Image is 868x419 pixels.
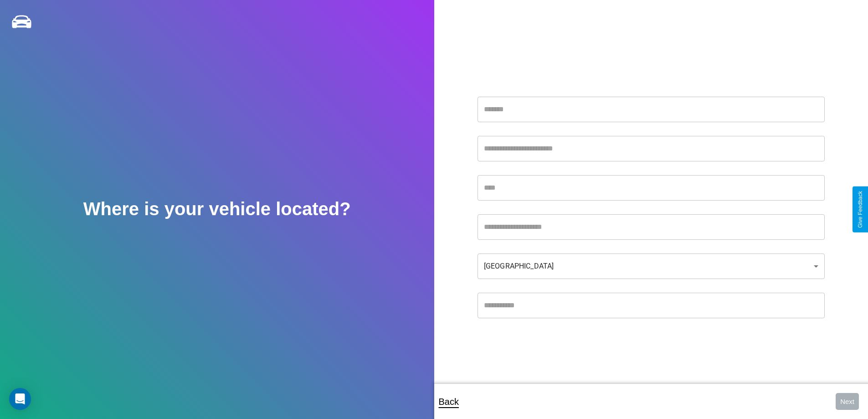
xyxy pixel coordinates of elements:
[478,253,825,279] div: [GEOGRAPHIC_DATA]
[836,393,859,410] button: Next
[857,191,863,228] div: Give Feedback
[439,393,459,410] p: Back
[83,199,351,219] h2: Where is your vehicle located?
[9,388,31,410] div: Open Intercom Messenger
